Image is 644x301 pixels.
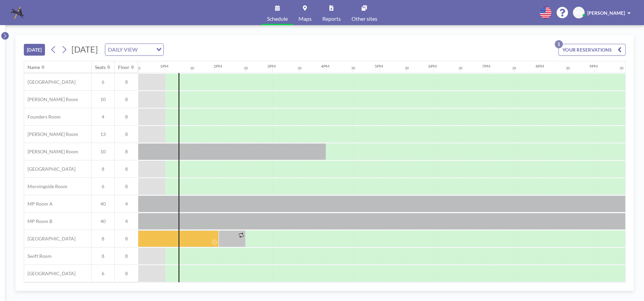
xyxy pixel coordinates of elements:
div: 30 [512,66,516,70]
div: 1PM [160,64,168,69]
span: 10 [92,96,114,102]
span: 13 [92,131,114,137]
div: 30 [351,66,355,70]
div: Name [28,64,40,70]
span: Schedule [267,16,288,21]
span: Swift Room [24,253,52,259]
span: Morningside Room [24,183,67,190]
span: 10 [92,149,114,155]
span: [PERSON_NAME] Room [24,96,78,102]
span: Reports [322,16,341,21]
span: 8 [115,166,138,172]
span: 8 [92,253,114,259]
span: 8 [115,253,138,259]
span: Founders Room [24,114,61,120]
span: [PERSON_NAME] Room [24,131,78,137]
span: 4 [115,218,138,224]
div: 7PM [482,64,490,69]
div: Seats [95,64,106,70]
div: 6PM [428,64,437,69]
div: 4PM [321,64,329,69]
div: Floor [118,64,129,70]
span: Maps [299,16,312,21]
span: 8 [115,96,138,102]
span: [PERSON_NAME] Room [24,149,78,155]
span: [PERSON_NAME] [587,10,625,16]
span: 4 [115,201,138,207]
span: BM [575,10,583,16]
span: 6 [92,79,114,85]
span: DAILY VIEW [107,45,139,54]
span: 6 [92,271,114,277]
div: 30 [566,66,570,70]
span: 8 [115,114,138,120]
span: Other sites [352,16,377,21]
span: 8 [92,236,114,242]
div: 30 [405,66,409,70]
button: [DATE] [24,44,45,56]
p: 1 [555,40,563,48]
div: 30 [244,66,248,70]
span: 8 [115,271,138,277]
div: 5PM [375,64,383,69]
span: 8 [115,149,138,155]
div: 30 [190,66,194,70]
span: MP Room B [24,218,52,224]
div: Search for option [105,44,163,55]
span: 8 [115,131,138,137]
span: [GEOGRAPHIC_DATA] [24,166,75,172]
span: [DATE] [71,44,98,54]
span: 40 [92,201,114,207]
span: 8 [115,236,138,242]
span: MP Room A [24,201,53,207]
span: 40 [92,218,114,224]
span: 6 [92,183,114,190]
div: 30 [137,66,141,70]
span: 4 [92,114,114,120]
span: 8 [115,79,138,85]
div: 30 [620,66,624,70]
input: Search for option [140,45,152,54]
div: 2PM [214,64,222,69]
div: 9PM [589,64,598,69]
span: 8 [92,166,114,172]
div: 8PM [536,64,544,69]
span: [GEOGRAPHIC_DATA] [24,236,75,242]
button: YOUR RESERVATIONS1 [558,44,626,56]
span: [GEOGRAPHIC_DATA] [24,271,75,277]
span: [GEOGRAPHIC_DATA] [24,79,75,85]
img: organization-logo [11,6,24,19]
div: 30 [298,66,302,70]
span: 8 [115,183,138,190]
div: 30 [459,66,463,70]
div: 3PM [267,64,276,69]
